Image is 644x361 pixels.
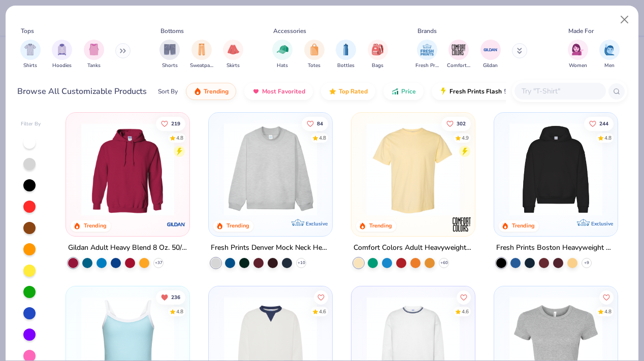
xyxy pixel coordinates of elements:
[84,40,104,70] button: filter button
[462,308,469,315] div: 4.6
[568,26,594,36] div: Made For
[340,44,351,55] img: Bottles Image
[23,62,37,70] span: Shirts
[584,116,614,130] button: Like
[177,308,184,315] div: 4.8
[194,87,202,95] img: trending.gif
[321,83,375,100] button: Top Rated
[568,40,588,70] button: filter button
[452,214,472,235] img: Comfort Colors logo
[88,44,100,55] img: Tanks Image
[362,123,465,216] img: 029b8af0-80e6-406f-9fdc-fdf898547912
[162,62,178,70] span: Shorts
[190,62,213,70] span: Sweatpants
[172,294,181,300] span: 236
[309,44,320,55] img: Totes Image
[20,40,41,70] button: filter button
[160,26,184,36] div: Bottoms
[440,260,447,266] span: + 60
[164,44,176,55] img: Shorts Image
[432,83,549,100] button: Fresh Prints Flash5 day delivery
[599,121,608,126] span: 244
[56,44,68,55] img: Hoodies Image
[252,87,260,95] img: most_fav.gif
[604,44,615,55] img: Men Image
[337,62,355,70] span: Bottles
[159,40,180,70] button: filter button
[21,26,34,36] div: Tops
[302,116,328,130] button: Like
[68,242,187,254] div: Gildan Adult Heavy Blend 8 Oz. 50/50 Hooded Sweatshirt
[569,62,587,70] span: Women
[166,214,186,235] img: Gildan logo
[451,42,466,57] img: Comfort Colors Image
[339,87,368,95] span: Top Rated
[244,83,313,100] button: Most Favorited
[480,40,501,70] div: filter for Gildan
[319,308,326,315] div: 4.6
[464,123,567,216] img: e55d29c3-c55d-459c-bfd9-9b1c499ab3c6
[177,134,184,142] div: 4.8
[219,123,322,216] img: f5d85501-0dbb-4ee4-b115-c08fa3845d83
[329,87,337,95] img: TopRated.gif
[76,123,179,216] img: 01756b78-01f6-4cc6-8d8a-3c30c1a0c8ac
[211,242,330,254] div: Fresh Prints Denver Mock Neck Heavyweight Sweatshirt
[599,40,620,70] div: filter for Men
[457,290,471,304] button: Like
[417,26,437,36] div: Brands
[584,260,589,266] span: + 9
[317,121,323,126] span: 84
[223,40,243,70] div: filter for Skirts
[521,85,599,97] input: Try "T-Shirt"
[504,123,607,216] img: 91acfc32-fd48-4d6b-bdad-a4c1a30ac3fc
[227,62,240,70] span: Skirts
[483,62,498,70] span: Gildan
[457,121,466,126] span: 302
[383,83,424,100] button: Price
[304,40,325,70] div: filter for Totes
[159,40,180,70] div: filter for Shorts
[52,40,72,70] button: filter button
[447,62,470,70] span: Comfort Colors
[572,44,584,55] img: Women Image
[273,26,306,36] div: Accessories
[277,44,288,55] img: Hats Image
[17,85,147,97] div: Browse All Customizable Products
[84,40,104,70] div: filter for Tanks
[483,42,498,57] img: Gildan Image
[190,40,213,70] button: filter button
[24,44,36,55] img: Shirts Image
[415,40,439,70] button: filter button
[20,40,41,70] div: filter for Shirts
[272,40,293,70] button: filter button
[196,44,207,55] img: Sweatpants Image
[336,40,356,70] button: filter button
[604,308,611,315] div: 4.8
[604,62,615,70] span: Men
[420,42,435,57] img: Fresh Prints Image
[52,40,72,70] div: filter for Hoodies
[52,62,72,70] span: Hoodies
[439,87,447,95] img: flash.gif
[21,120,41,128] div: Filter By
[156,290,186,304] button: Unlike
[372,44,383,55] img: Bags Image
[306,220,328,227] span: Exclusive
[156,116,186,130] button: Like
[190,40,213,70] div: filter for Sweatpants
[87,62,101,70] span: Tanks
[604,134,611,142] div: 4.8
[368,40,388,70] button: filter button
[319,134,326,142] div: 4.8
[496,242,616,254] div: Fresh Prints Boston Heavyweight Hoodie
[447,40,470,70] div: filter for Comfort Colors
[314,290,328,304] button: Like
[462,134,469,142] div: 4.9
[336,40,356,70] div: filter for Bottles
[449,87,502,95] span: Fresh Prints Flash
[368,40,388,70] div: filter for Bags
[599,290,614,304] button: Like
[504,86,541,97] span: 5 day delivery
[304,40,325,70] button: filter button
[480,40,501,70] button: filter button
